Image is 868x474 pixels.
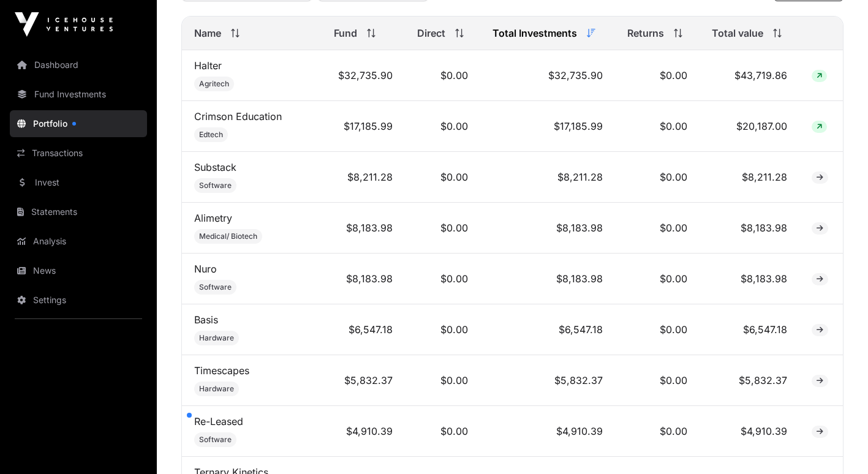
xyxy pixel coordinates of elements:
[194,314,218,326] a: Basis
[405,355,480,406] td: $0.00
[322,203,406,254] td: $8,183.98
[615,304,700,355] td: $0.00
[199,79,229,89] span: Agritech
[194,59,222,72] a: Halter
[480,355,615,406] td: $5,832.37
[199,282,232,292] span: Software
[194,26,221,40] span: Name
[807,415,868,474] iframe: Chat Widget
[10,110,147,137] a: Portfolio
[700,203,799,254] td: $8,183.98
[322,355,406,406] td: $5,832.37
[480,203,615,254] td: $8,183.98
[322,50,406,101] td: $32,735.90
[405,152,480,203] td: $0.00
[405,203,480,254] td: $0.00
[199,130,223,140] span: Edtech
[10,81,147,108] a: Fund Investments
[10,287,147,314] a: Settings
[10,228,147,255] a: Analysis
[615,203,700,254] td: $0.00
[15,12,113,37] img: Icehouse Ventures Logo
[405,101,480,152] td: $0.00
[194,110,282,122] a: Crimson Education
[194,212,232,224] a: Alimetry
[194,364,249,377] a: Timescapes
[405,50,480,101] td: $0.00
[199,181,232,190] span: Software
[700,101,799,152] td: $20,187.00
[417,26,445,40] span: Direct
[700,304,799,355] td: $6,547.18
[199,333,234,343] span: Hardware
[627,26,664,40] span: Returns
[334,26,357,40] span: Fund
[199,384,234,394] span: Hardware
[199,435,232,445] span: Software
[480,406,615,457] td: $4,910.39
[322,152,406,203] td: $8,211.28
[10,198,147,225] a: Statements
[10,140,147,167] a: Transactions
[405,406,480,457] td: $0.00
[480,254,615,304] td: $8,183.98
[700,406,799,457] td: $4,910.39
[480,101,615,152] td: $17,185.99
[194,263,217,275] a: Nuro
[480,152,615,203] td: $8,211.28
[615,50,700,101] td: $0.00
[700,152,799,203] td: $8,211.28
[322,406,406,457] td: $4,910.39
[615,406,700,457] td: $0.00
[322,304,406,355] td: $6,547.18
[712,26,763,40] span: Total value
[615,152,700,203] td: $0.00
[405,304,480,355] td: $0.00
[700,254,799,304] td: $8,183.98
[480,50,615,101] td: $32,735.90
[194,161,236,173] a: Substack
[700,355,799,406] td: $5,832.37
[405,254,480,304] td: $0.00
[199,231,257,241] span: Medical/ Biotech
[10,169,147,196] a: Invest
[480,304,615,355] td: $6,547.18
[615,355,700,406] td: $0.00
[322,254,406,304] td: $8,183.98
[615,254,700,304] td: $0.00
[700,50,799,101] td: $43,719.86
[615,101,700,152] td: $0.00
[322,101,406,152] td: $17,185.99
[194,415,243,427] a: Re-Leased
[10,51,147,78] a: Dashboard
[492,26,577,40] span: Total Investments
[10,257,147,284] a: News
